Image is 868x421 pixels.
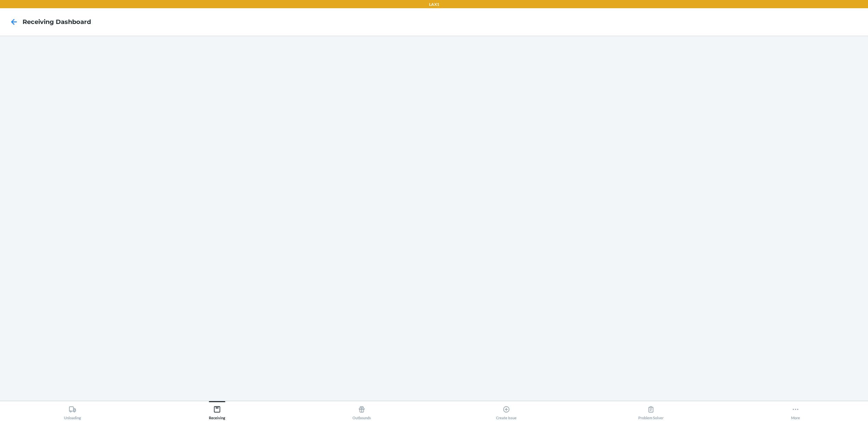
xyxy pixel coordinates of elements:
h4: Receiving dashboard [23,17,91,26]
button: Outbounds [289,401,434,420]
p: LAX1 [429,1,439,8]
button: Receiving [145,401,289,420]
button: Problem Solver [579,401,723,420]
button: Create Issue [434,401,578,420]
iframe: Receiving dashboard [5,41,863,395]
div: More [791,403,800,420]
div: Outbounds [352,403,371,420]
button: More [723,401,868,420]
div: Create Issue [496,403,517,420]
div: Unloading [64,403,81,420]
div: Problem Solver [638,403,664,420]
div: Receiving [209,403,225,420]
